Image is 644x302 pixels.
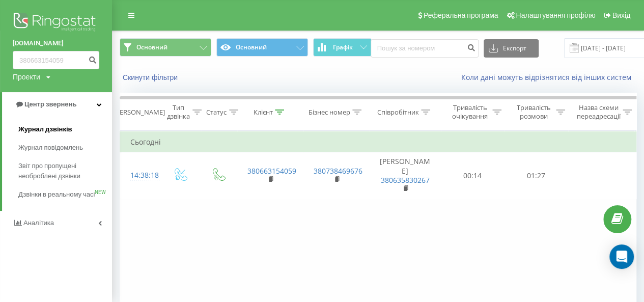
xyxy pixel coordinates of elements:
[516,11,595,19] span: Налаштування профілю
[167,103,190,121] div: Тип дзвінка
[18,120,112,139] a: Журнал дзвінків
[18,139,112,157] a: Журнал повідомлень
[13,10,99,36] img: Ringostat logo
[450,103,490,121] div: Тривалість очікування
[18,161,107,181] span: Звіт про пропущені необроблені дзвінки
[612,11,630,19] span: Вихід
[253,108,272,117] div: Клієнт
[381,175,430,185] a: 380635830267
[576,103,620,121] div: Назва схеми переадресації
[120,38,211,57] button: Основний
[18,189,95,200] span: Дзвінки в реальному часі
[2,92,112,117] a: Центр звернень
[136,43,167,51] span: Основний
[441,152,505,199] td: 00:14
[333,44,353,51] span: Графік
[314,166,362,176] a: 380738469676
[513,103,553,121] div: Тривалість розмови
[18,157,112,185] a: Звіт про пропущені необроблені дзвінки
[23,219,54,227] span: Аналiтика
[484,39,539,58] button: Експорт
[377,108,418,117] div: Співробітник
[13,38,99,48] a: [DOMAIN_NAME]
[24,100,76,108] span: Центр звернень
[206,108,227,117] div: Статус
[424,11,498,19] span: Реферальна програма
[13,72,40,82] div: Проекти
[216,38,308,57] button: Основний
[18,185,112,204] a: Дзвінки в реальному часіNEW
[308,108,350,117] div: Бізнес номер
[609,244,634,269] div: Open Intercom Messenger
[120,73,183,82] button: Скинути фільтри
[461,72,636,82] a: Коли дані можуть відрізнятися вiд інших систем
[130,166,151,185] div: 14:38:18
[247,166,296,176] a: 380663154059
[18,124,72,134] span: Журнал дзвінків
[13,51,99,69] input: Пошук за номером
[370,152,441,199] td: [PERSON_NAME]
[313,38,372,57] button: Графік
[114,108,165,117] div: [PERSON_NAME]
[505,152,568,199] td: 01:27
[18,143,83,153] span: Журнал повідомлень
[371,39,479,58] input: Пошук за номером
